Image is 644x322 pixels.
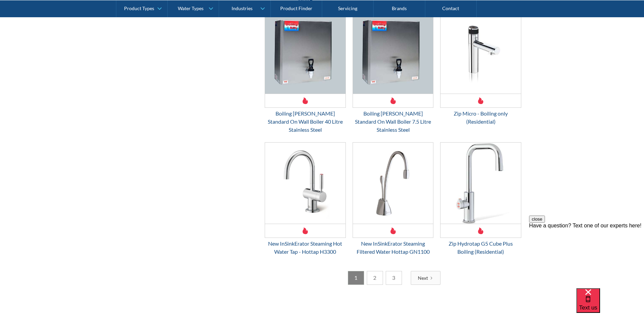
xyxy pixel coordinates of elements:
div: Boiling [PERSON_NAME] Standard On Wall Boiler 7.5 Litre Stainless Steel [353,109,434,134]
a: 2 [367,271,383,285]
a: Boiling Billy Standard On Wall Boiler 40 Litre Stainless SteelBoiling [PERSON_NAME] Standard On W... [265,12,346,134]
img: Boiling Billy Standard On Wall Boiler 40 Litre Stainless Steel [265,13,345,94]
a: 3 [386,271,402,285]
a: New InSinkErator Steaming Filtered Water Hottap GN1100New InSinkErator Steaming Filtered Water Ho... [353,142,434,256]
a: Boiling Billy Standard On Wall Boiler 7.5 Litre Stainless SteelBoiling [PERSON_NAME] Standard On ... [353,12,434,134]
div: Product Types [124,5,154,11]
img: Zip Micro - Boiling only (Residential) [440,13,521,94]
a: Zip Hydrotap G5 Cube Plus Boiling (Residential)Zip Hydrotap G5 Cube Plus Boiling (Residential) [440,142,521,256]
div: Industries [232,5,253,11]
img: New InSinkErator Steaming Filtered Water Hottap GN1100 [353,143,433,224]
iframe: podium webchat widget prompt [529,216,644,297]
div: Boiling [PERSON_NAME] Standard On Wall Boiler 40 Litre Stainless Steel [265,109,346,134]
img: Zip Hydrotap G5 Cube Plus Boiling (Residential) [440,143,521,224]
div: Zip Micro - Boiling only (Residential) [440,109,521,126]
img: New InSinkErator Steaming Hot Water Tap - Hottap H3300 [265,143,345,224]
div: Water Types [178,5,204,11]
div: Next [418,274,428,281]
div: Zip Hydrotap G5 Cube Plus Boiling (Residential) [440,240,521,256]
a: Zip Micro - Boiling only (Residential)Zip Micro - Boiling only (Residential) [440,12,521,126]
a: New InSinkErator Steaming Hot Water Tap - Hottap H3300New InSinkErator Steaming Hot Water Tap - H... [265,142,346,256]
div: New InSinkErator Steaming Hot Water Tap - Hottap H3300 [265,240,346,256]
a: 1 [348,271,364,285]
a: Next Page [411,271,440,285]
img: Boiling Billy Standard On Wall Boiler 7.5 Litre Stainless Steel [353,13,433,94]
iframe: podium webchat widget bubble [576,288,644,322]
div: List [265,271,522,285]
div: New InSinkErator Steaming Filtered Water Hottap GN1100 [353,240,434,256]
